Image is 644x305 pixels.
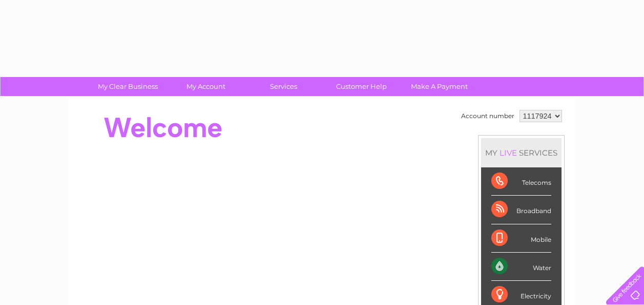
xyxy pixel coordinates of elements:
a: My Clear Business [86,77,170,96]
a: My Account [163,77,248,96]
div: Telecoms [491,167,551,196]
td: Account number [459,107,517,125]
div: Broadband [491,196,551,224]
a: Make A Payment [397,77,482,96]
div: LIVE [497,148,519,158]
a: Customer Help [319,77,404,96]
div: Water [491,253,551,281]
a: Services [241,77,326,96]
div: MY SERVICES [481,138,562,167]
div: Mobile [491,224,551,253]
